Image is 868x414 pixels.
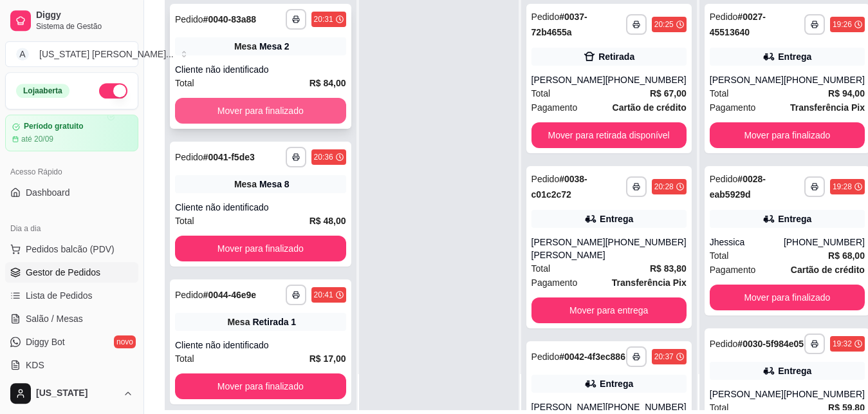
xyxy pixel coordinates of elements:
a: Dashboard [5,182,138,203]
span: Mesa [234,178,257,191]
span: Pagamento [710,100,756,115]
div: [PHONE_NUMBER] [784,236,865,249]
div: 20:37 [654,352,674,362]
strong: R$ 59,80 [828,402,865,413]
strong: R$ 17,00 [309,353,346,364]
div: Entrega [600,212,633,225]
strong: # 0040-83a88 [203,14,257,24]
span: Gestor de Pedidos [26,266,100,279]
span: Pedido [531,174,560,184]
span: Diggy Bot [26,335,65,348]
button: Select a team [5,41,138,67]
button: Alterar Status [99,83,127,99]
div: Cliente não identificado [175,63,346,76]
span: [US_STATE] [36,388,118,399]
strong: R$ 84,00 [309,78,346,88]
div: Mesa 2 [259,40,290,53]
strong: R$ 67,00 [650,88,687,99]
span: Mesa [227,315,250,328]
span: Total [531,261,551,276]
div: 20:31 [314,14,333,24]
div: [PERSON_NAME] [531,73,605,86]
div: Entrega [778,212,811,225]
div: [PERSON_NAME] [710,73,784,86]
span: Total [175,214,194,228]
article: até 20/09 [21,134,53,144]
span: Pagamento [531,276,578,290]
span: Pedido [710,174,738,184]
span: Dashboard [26,186,70,199]
div: [PERSON_NAME] [PERSON_NAME] [531,236,605,261]
span: Mesa [234,40,257,53]
div: Retirada 1 [252,315,296,328]
a: Gestor de Pedidos [5,262,138,283]
div: 20:28 [654,182,674,192]
div: 20:36 [314,152,333,162]
strong: Transferência Pix [612,278,687,288]
button: Mover para finalizado [175,373,346,399]
div: Loja aberta [16,84,69,98]
button: Mover para retirada disponível [531,122,687,148]
a: KDS [5,355,138,375]
div: [PERSON_NAME] [531,400,605,413]
button: Mover para finalizado [710,285,865,310]
strong: # 0041-f5de3 [203,152,255,162]
div: Jhessica [710,236,784,249]
span: Pedido [531,352,560,362]
strong: # 0027-45513640 [710,12,766,37]
a: DiggySistema de Gestão [5,5,138,36]
span: Diggy [36,10,133,21]
div: 20:41 [314,290,333,300]
span: Total [531,86,551,100]
span: Total [710,249,729,263]
div: [PHONE_NUMBER] [784,388,865,400]
a: Período gratuitoaté 20/09 [5,115,138,151]
strong: Cartão de crédito [791,265,865,275]
span: Salão / Mesas [26,312,83,325]
strong: Transferência Pix [790,102,865,113]
span: KDS [26,359,44,372]
strong: R$ 83,80 [650,263,687,274]
a: Diggy Botnovo [5,332,138,352]
div: Acesso Rápido [5,162,138,182]
a: Salão / Mesas [5,308,138,329]
span: Pedido [710,339,738,349]
span: Lista de Pedidos [26,289,93,302]
strong: # 0044-46e9e [203,290,257,300]
div: Cliente não identificado [175,201,346,214]
strong: # 0028-eab5929d [710,174,766,200]
span: Pedido [175,152,203,162]
button: Pedidos balcão (PDV) [5,239,138,259]
span: Total [175,76,194,90]
div: 19:26 [833,19,852,30]
div: [US_STATE] [PERSON_NAME] ... [39,48,174,61]
strong: R$ 48,00 [309,216,346,226]
strong: # 0038-c01c2c72 [531,174,587,200]
div: [PHONE_NUMBER] [605,400,687,413]
button: Mover para finalizado [175,98,346,124]
div: 19:28 [833,182,852,192]
span: Pedido [710,12,738,22]
div: [PHONE_NUMBER] [605,236,687,261]
strong: R$ 94,00 [828,88,865,99]
strong: Cartão de crédito [613,102,687,113]
div: Dia a dia [5,218,138,239]
div: Mesa 8 [259,178,290,191]
span: Sistema de Gestão [36,21,133,32]
div: Cliente não identificado [175,339,346,352]
div: Entrega [778,50,811,63]
span: Pedido [531,12,560,22]
span: Pagamento [531,100,578,115]
span: Total [710,86,729,100]
div: [PERSON_NAME] [710,388,784,400]
button: Mover para finalizado [710,122,865,148]
strong: # 0037-72b4655a [531,12,587,37]
button: Mover para entrega [531,297,687,323]
span: Pagamento [710,263,756,277]
strong: # 0030-5f984e05 [737,339,804,349]
a: Lista de Pedidos [5,285,138,306]
div: Retirada [598,50,634,63]
strong: R$ 68,00 [828,250,865,261]
div: 20:25 [654,19,674,30]
div: 19:32 [833,339,852,349]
